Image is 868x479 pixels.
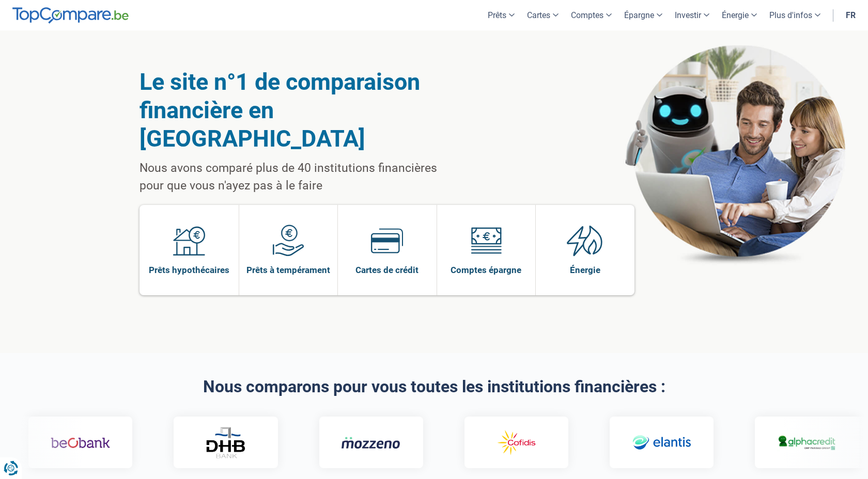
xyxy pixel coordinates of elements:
[246,264,330,276] span: Prêts à tempérament
[437,205,536,295] a: Comptes épargne Comptes épargne
[371,225,403,257] img: Cartes de crédit
[536,205,634,295] a: Énergie Énergie
[205,427,246,458] img: DHB Bank
[139,159,463,195] p: Nous avons comparé plus de 40 institutions financières pour que vous n'ayez pas à le faire
[451,264,521,276] span: Comptes épargne
[567,225,603,257] img: Énergie
[139,378,729,396] h2: Nous comparons pour vous toutes les institutions financières :
[12,7,129,24] img: TopCompare
[355,264,419,276] span: Cartes de crédit
[570,264,600,276] span: Énergie
[272,225,304,257] img: Prêts à tempérament
[487,428,546,458] img: Cofidis
[777,434,836,452] img: Alphacredit
[173,225,205,257] img: Prêts hypothécaires
[632,428,691,458] img: Elantis
[149,264,229,276] span: Prêts hypothécaires
[139,68,463,153] h1: Le site n°1 de comparaison financière en [GEOGRAPHIC_DATA]
[139,205,239,295] a: Prêts hypothécaires Prêts hypothécaires
[239,205,338,295] a: Prêts à tempérament Prêts à tempérament
[342,436,401,449] img: Mozzeno
[338,205,437,295] a: Cartes de crédit Cartes de crédit
[470,225,502,257] img: Comptes épargne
